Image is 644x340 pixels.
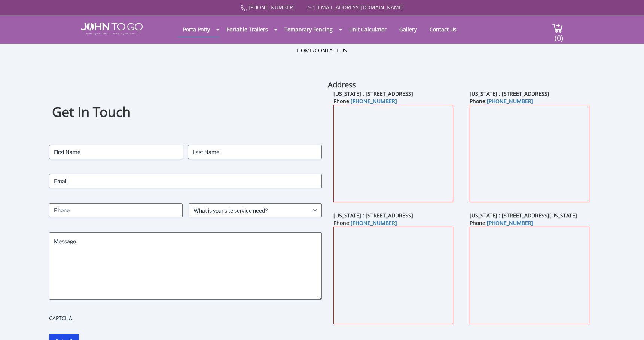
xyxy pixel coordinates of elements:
[49,174,322,188] input: Email
[81,23,143,35] img: JOHN to go
[344,22,392,37] a: Unit Calculator
[424,22,462,37] a: Contact Us
[333,212,413,219] b: [US_STATE] : [STREET_ADDRESS]
[49,203,183,217] input: Phone
[470,212,577,219] b: [US_STATE] : [STREET_ADDRESS][US_STATE]
[554,27,563,43] span: (0)
[279,22,338,37] a: Temporary Fencing
[248,4,295,11] a: [PHONE_NUMBER]
[470,98,533,105] b: Phone:
[52,103,319,121] h1: Get In Touch
[241,5,247,11] img: Call
[315,47,347,54] a: Contact Us
[188,145,322,159] input: Last Name
[487,98,533,105] a: [PHONE_NUMBER]
[49,315,322,322] label: CAPTCHA
[177,22,216,37] a: Porta Potty
[351,98,397,105] a: [PHONE_NUMBER]
[328,80,356,90] b: Address
[221,22,274,37] a: Portable Trailers
[297,47,313,54] a: Home
[487,219,533,226] a: [PHONE_NUMBER]
[49,145,183,159] input: First Name
[552,23,563,33] img: cart a
[470,90,549,97] b: [US_STATE] : [STREET_ADDRESS]
[614,310,644,340] button: Live Chat
[297,47,347,54] ul: /
[333,98,397,105] b: Phone:
[333,90,413,97] b: [US_STATE] : [STREET_ADDRESS]
[333,219,397,226] b: Phone:
[316,4,404,11] a: [EMAIL_ADDRESS][DOMAIN_NAME]
[394,22,422,37] a: Gallery
[351,219,397,226] a: [PHONE_NUMBER]
[470,219,533,226] b: Phone:
[308,6,315,10] img: Mail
